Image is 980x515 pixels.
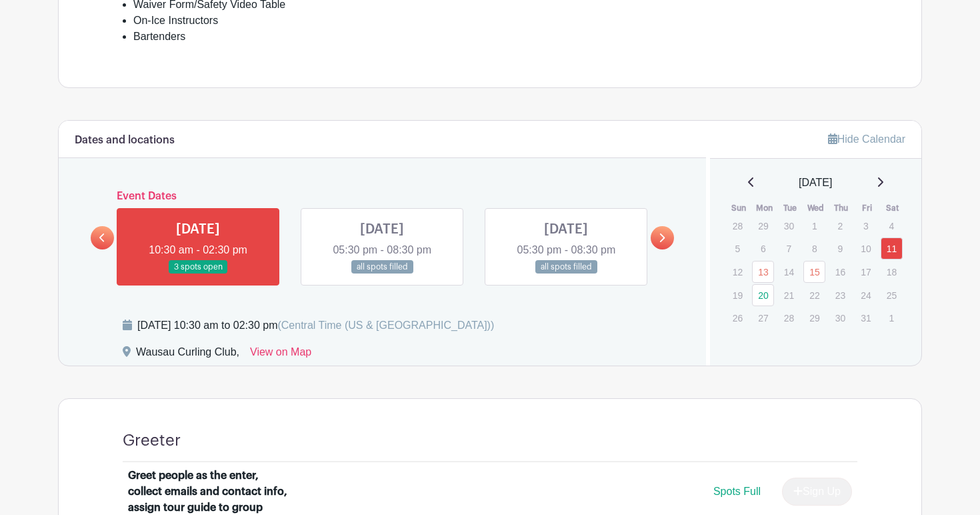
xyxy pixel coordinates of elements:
p: 1 [881,308,903,328]
p: 2 [829,215,851,236]
p: 23 [829,285,851,306]
a: 20 [752,284,774,306]
p: 7 [778,238,800,259]
p: 10 [855,238,877,259]
p: 31 [855,308,877,328]
li: On-Ice Instructors [133,13,857,29]
p: 28 [778,308,800,328]
p: 19 [727,285,749,306]
p: 22 [803,285,825,306]
div: Wausau Curling Club, [136,344,239,366]
h6: Event Dates [114,190,651,203]
a: View on Map [250,344,311,366]
th: Sun [726,201,752,215]
h6: Dates and locations [75,134,175,147]
a: 13 [752,261,774,283]
p: 18 [881,262,903,282]
a: 11 [881,237,903,260]
p: 17 [855,262,877,282]
p: 26 [727,308,749,328]
h4: Greeter [123,431,181,450]
p: 24 [855,285,877,306]
p: 6 [752,238,774,259]
p: 4 [881,215,903,236]
p: 29 [803,308,825,328]
p: 30 [778,215,800,236]
th: Wed [803,201,829,215]
p: 29 [752,215,774,236]
span: [DATE] [799,175,832,191]
a: 15 [803,261,825,283]
p: 8 [803,238,825,259]
th: Sat [880,201,906,215]
th: Fri [854,201,880,215]
a: Hide Calendar [828,133,905,145]
span: (Central Time (US & [GEOGRAPHIC_DATA])) [277,320,494,331]
p: 14 [778,262,800,282]
p: 25 [881,285,903,306]
p: 9 [829,238,851,259]
p: 21 [778,285,800,306]
div: [DATE] 10:30 am to 02:30 pm [137,318,494,334]
span: Spots Full [713,486,761,497]
p: 3 [855,215,877,236]
p: 30 [829,308,851,328]
th: Mon [751,201,777,215]
p: 1 [803,215,825,236]
p: 5 [727,238,749,259]
li: Bartenders [133,29,857,45]
p: 28 [727,215,749,236]
p: 27 [752,308,774,328]
th: Tue [777,201,803,215]
p: 12 [727,262,749,282]
th: Thu [829,201,855,215]
p: 16 [829,262,851,282]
